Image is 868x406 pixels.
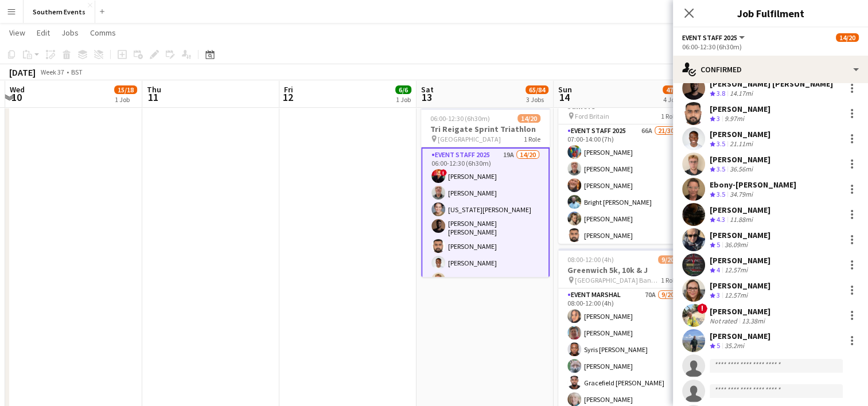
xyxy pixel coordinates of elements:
[567,255,614,264] span: 08:00-12:00 (4h)
[722,341,746,351] div: 35.2mi
[9,67,36,78] div: [DATE]
[661,276,678,284] span: 1 Role
[114,85,137,94] span: 15/18
[8,91,25,104] span: 10
[57,25,83,40] a: Jobs
[710,154,770,165] div: [PERSON_NAME]
[37,28,50,38] span: Edit
[517,114,540,123] span: 14/20
[710,255,770,266] div: [PERSON_NAME]
[115,95,137,104] div: 1 Job
[421,107,550,277] app-job-card: 06:00-12:30 (6h30m)14/20Tri Reigate Sprint Triathlon [GEOGRAPHIC_DATA]1 RoleEvent Staff 202519A14...
[717,266,720,274] span: 4
[722,291,750,300] div: 12.57mi
[727,165,755,174] div: 36.56mi
[673,56,868,83] div: Confirmed
[682,42,859,51] div: 06:00-12:30 (6h30m)
[421,124,550,134] h3: Tri Reigate Sprint Triathlon
[717,215,725,224] span: 4.3
[722,240,750,250] div: 36.09mi
[440,169,447,176] span: !
[85,25,120,40] a: Comms
[717,291,720,299] span: 3
[673,6,868,21] h3: Job Fulfilment
[430,114,490,123] span: 06:00-12:30 (6h30m)
[710,230,770,240] div: [PERSON_NAME]
[710,331,770,341] div: [PERSON_NAME]
[24,1,95,23] button: Southern Events
[421,84,434,95] span: Sat
[682,33,746,42] button: Event Staff 2025
[526,85,548,94] span: 65/84
[396,95,411,104] div: 1 Job
[61,28,79,38] span: Jobs
[282,91,293,104] span: 12
[524,135,540,143] span: 1 Role
[717,341,720,350] span: 5
[526,95,548,104] div: 3 Jobs
[710,129,770,139] div: [PERSON_NAME]
[710,179,796,190] div: Ebony-[PERSON_NAME]
[90,28,116,38] span: Comms
[9,28,25,38] span: View
[727,139,755,149] div: 21.11mi
[145,91,161,104] span: 11
[575,112,609,120] span: Ford Britain
[38,68,67,76] span: Week 37
[419,91,434,104] span: 13
[710,280,770,291] div: [PERSON_NAME]
[727,215,755,225] div: 11.88mi
[717,190,725,198] span: 3.5
[717,114,720,123] span: 3
[575,276,661,284] span: [GEOGRAPHIC_DATA] Bandstand
[10,84,25,95] span: Wed
[710,79,833,89] div: [PERSON_NAME] [PERSON_NAME]
[658,255,678,264] span: 9/20
[558,265,687,275] h3: Greenwich 5k, 10k & J
[71,68,83,76] div: BST
[717,139,725,148] span: 3.5
[710,205,770,215] div: [PERSON_NAME]
[558,74,687,244] app-job-card: 07:00-14:00 (7h)21/30Basildon Half Marathon & Juniors Ford Britain1 RoleEvent Staff 202566A21/300...
[32,25,55,40] a: Edit
[697,303,707,314] span: !
[836,33,859,42] span: 14/20
[717,165,725,173] span: 3.5
[727,190,755,200] div: 34.79mi
[556,91,572,104] span: 14
[438,135,501,143] span: [GEOGRAPHIC_DATA]
[661,112,678,120] span: 1 Role
[722,266,750,275] div: 12.57mi
[739,317,767,325] div: 13.38mi
[395,85,411,94] span: 6/6
[682,33,737,42] span: Event Staff 2025
[663,95,685,104] div: 4 Jobs
[722,114,746,124] div: 9.97mi
[558,84,572,95] span: Sun
[284,84,293,95] span: Fri
[147,84,161,95] span: Thu
[717,240,720,249] span: 5
[727,89,755,99] div: 14.17mi
[5,25,30,40] a: View
[710,104,770,114] div: [PERSON_NAME]
[710,306,770,317] div: [PERSON_NAME]
[663,85,686,94] span: 47/72
[717,89,725,97] span: 3.8
[710,317,739,325] div: Not rated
